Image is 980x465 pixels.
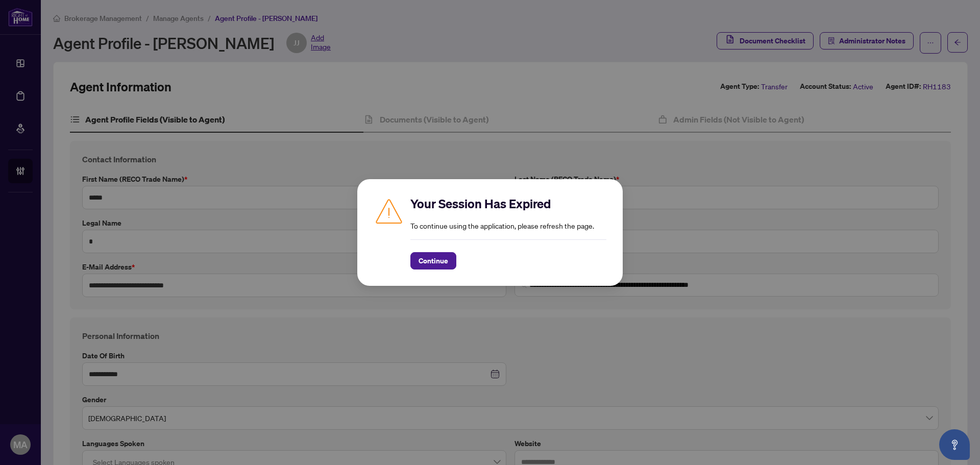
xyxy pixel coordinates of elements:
div: To continue using the application, please refresh the page. [410,195,606,270]
h2: Your Session Has Expired [410,195,606,212]
span: Continue [419,253,448,269]
button: Continue [410,252,456,270]
button: Open asap [939,429,970,460]
img: Caution icon [374,195,404,226]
